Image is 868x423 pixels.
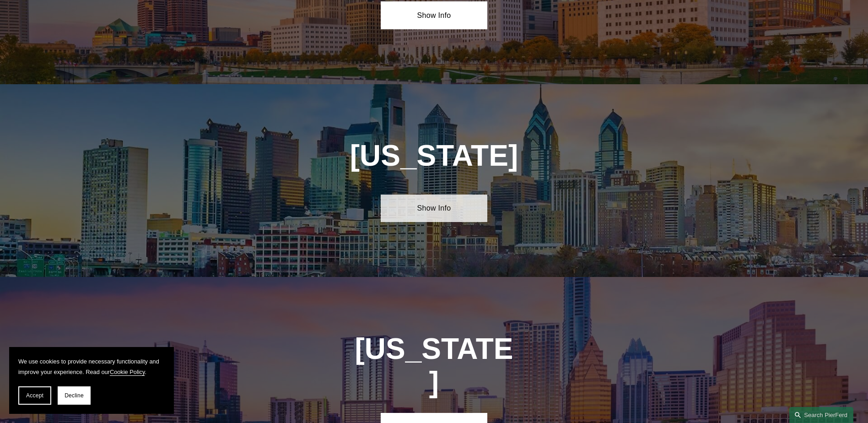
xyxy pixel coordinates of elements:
h1: [US_STATE] [301,139,567,173]
button: Accept [18,386,51,405]
a: Search this site [789,407,853,423]
a: Cookie Policy [110,369,145,375]
p: We use cookies to provide necessary functionality and improve your experience. Read our . [18,356,165,377]
a: Show Info [381,1,487,29]
h1: [US_STATE] [354,332,514,399]
span: Decline [65,392,84,399]
button: Decline [58,386,91,405]
span: Accept [26,392,43,399]
a: Show Info [381,195,487,222]
section: Cookie banner [9,347,174,414]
